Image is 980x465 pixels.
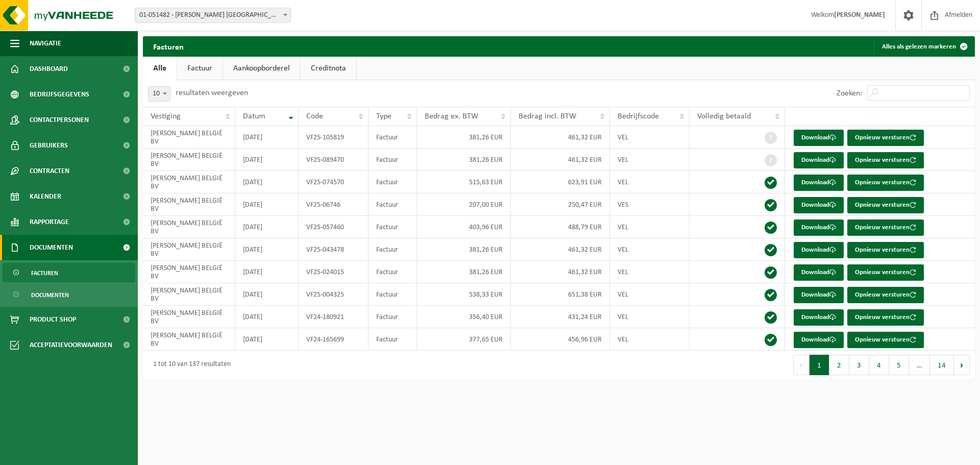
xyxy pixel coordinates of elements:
[829,355,849,375] button: 2
[299,306,369,328] td: VF24-180921
[837,89,862,97] label: Zoeken:
[369,126,417,149] td: Factuur
[847,219,924,236] button: Opnieuw versturen
[243,112,265,120] span: Datum
[511,261,610,283] td: 461,32 EUR
[223,57,300,80] a: Aankoopborderel
[235,283,299,306] td: [DATE]
[235,306,299,328] td: [DATE]
[143,171,235,193] td: [PERSON_NAME] BELGIË BV
[834,11,885,19] strong: [PERSON_NAME]
[511,328,610,351] td: 456,96 EUR
[143,57,177,80] a: Alle
[30,184,61,209] span: Kalender
[299,238,369,261] td: VF25-043478
[610,149,690,171] td: VEL
[143,238,235,261] td: [PERSON_NAME] BELGIË BV
[847,332,924,348] button: Opnieuw versturen
[148,356,231,374] div: 1 tot 10 van 137 resultaten
[794,309,844,326] a: Download
[417,261,511,283] td: 381,26 EUR
[299,171,369,193] td: VF25-074570
[299,216,369,238] td: VF25-057460
[299,328,369,351] td: VF24-165699
[299,193,369,216] td: VF25-06746
[30,235,73,260] span: Documenten
[135,8,291,23] span: 01-051482 - WORLEY BELGIË BV - ANTWERPEN
[847,287,924,303] button: Opnieuw versturen
[143,36,194,56] h2: Facturen
[610,328,690,351] td: VEL
[369,328,417,351] td: Factuur
[889,355,909,375] button: 5
[511,238,610,261] td: 461,32 EUR
[610,171,690,193] td: VEL
[143,328,235,351] td: [PERSON_NAME] BELGIË BV
[30,31,61,56] span: Navigatie
[794,264,844,281] a: Download
[369,216,417,238] td: Factuur
[847,242,924,258] button: Opnieuw versturen
[30,332,112,358] span: Acceptatievoorwaarden
[849,355,869,375] button: 3
[235,261,299,283] td: [DATE]
[143,126,235,149] td: [PERSON_NAME] BELGIË BV
[301,57,356,80] a: Creditnota
[794,197,844,213] a: Download
[610,306,690,328] td: VEL
[417,328,511,351] td: 377,65 EUR
[794,287,844,303] a: Download
[30,107,89,133] span: Contactpersonen
[235,149,299,171] td: [DATE]
[847,264,924,281] button: Opnieuw versturen
[697,112,751,120] span: Volledig betaald
[299,261,369,283] td: VF25-024015
[511,216,610,238] td: 488,79 EUR
[610,216,690,238] td: VEL
[793,355,810,375] button: Previous
[235,193,299,216] td: [DATE]
[930,355,954,375] button: 14
[369,261,417,283] td: Factuur
[149,87,170,101] span: 10
[177,57,223,80] a: Factuur
[511,283,610,306] td: 651,38 EUR
[306,112,323,120] span: Code
[610,193,690,216] td: VES
[30,82,89,107] span: Bedrijfsgegevens
[369,306,417,328] td: Factuur
[519,112,576,120] span: Bedrag incl. BTW
[30,133,68,158] span: Gebruikers
[30,209,69,235] span: Rapportage
[369,149,417,171] td: Factuur
[511,171,610,193] td: 623,91 EUR
[143,149,235,171] td: [PERSON_NAME] BELGIË BV
[235,171,299,193] td: [DATE]
[3,263,135,282] a: Facturen
[610,238,690,261] td: VEL
[417,149,511,171] td: 381,26 EUR
[151,112,181,120] span: Vestiging
[143,283,235,306] td: [PERSON_NAME] BELGIË BV
[417,126,511,149] td: 381,26 EUR
[143,193,235,216] td: [PERSON_NAME] BELGIË BV
[417,283,511,306] td: 538,33 EUR
[369,283,417,306] td: Factuur
[954,355,970,375] button: Next
[30,158,69,184] span: Contracten
[909,355,930,375] span: …
[376,112,391,120] span: Type
[511,126,610,149] td: 461,32 EUR
[794,332,844,348] a: Download
[235,238,299,261] td: [DATE]
[610,126,690,149] td: VEL
[417,238,511,261] td: 381,26 EUR
[369,193,417,216] td: Factuur
[511,193,610,216] td: 250,47 EUR
[417,193,511,216] td: 207,00 EUR
[235,328,299,351] td: [DATE]
[176,89,248,97] label: resultaten weergeven
[794,152,844,168] a: Download
[417,171,511,193] td: 515,63 EUR
[369,238,417,261] td: Factuur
